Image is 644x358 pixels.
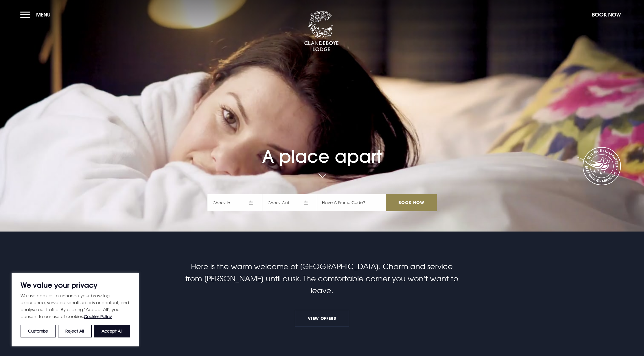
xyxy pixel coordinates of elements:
[21,325,56,337] button: Customise
[94,325,130,337] button: Accept All
[21,282,130,289] p: We value your privacy
[262,194,317,211] span: Check Out
[184,260,460,297] p: Here is the warm welcome of [GEOGRAPHIC_DATA]. Charm and service from [PERSON_NAME] until dusk. T...
[12,273,139,346] div: We value your privacy
[58,325,91,337] button: Reject All
[21,292,130,320] p: We use cookies to enhance your browsing experience, serve personalised ads or content, and analys...
[207,194,262,211] span: Check In
[295,310,349,327] a: View Offers
[317,194,386,211] input: Have A Promo Code?
[20,8,54,21] button: Menu
[386,194,437,211] input: Book Now
[84,314,112,319] a: Cookies Policy
[207,124,437,167] h1: A place apart
[36,11,51,18] span: Menu
[589,8,624,21] button: Book Now
[304,11,339,52] img: Clandeboye Lodge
